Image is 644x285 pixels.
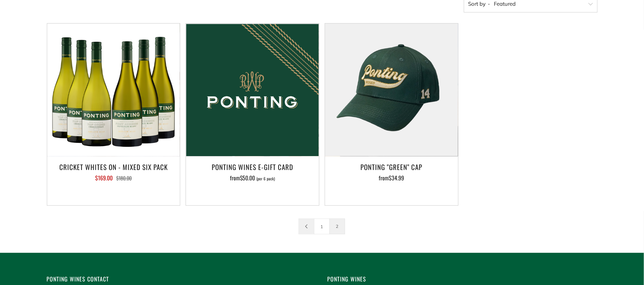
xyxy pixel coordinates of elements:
span: (per 6 pack) [257,177,275,181]
h4: Ponting Wines [328,274,598,284]
a: Ponting "Green" Cap from$34.99 [325,161,458,196]
span: from [379,174,404,182]
a: CRICKET WHITES ON - MIXED SIX PACK $169.00 $180.00 [47,161,180,196]
span: $180.00 [116,174,132,182]
h4: Ponting Wines Contact [47,274,317,284]
h3: Ponting Wines e-Gift Card [190,161,315,173]
span: from [230,174,275,182]
span: $50.00 [240,174,255,182]
a: 1 [314,219,329,234]
h3: Ponting "Green" Cap [329,161,454,173]
span: $169.00 [95,174,113,182]
a: Ponting Wines e-Gift Card from$50.00 (per 6 pack) [186,161,319,196]
span: $34.99 [389,174,404,182]
h3: CRICKET WHITES ON - MIXED SIX PACK [51,161,177,173]
span: 2 [329,219,345,234]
